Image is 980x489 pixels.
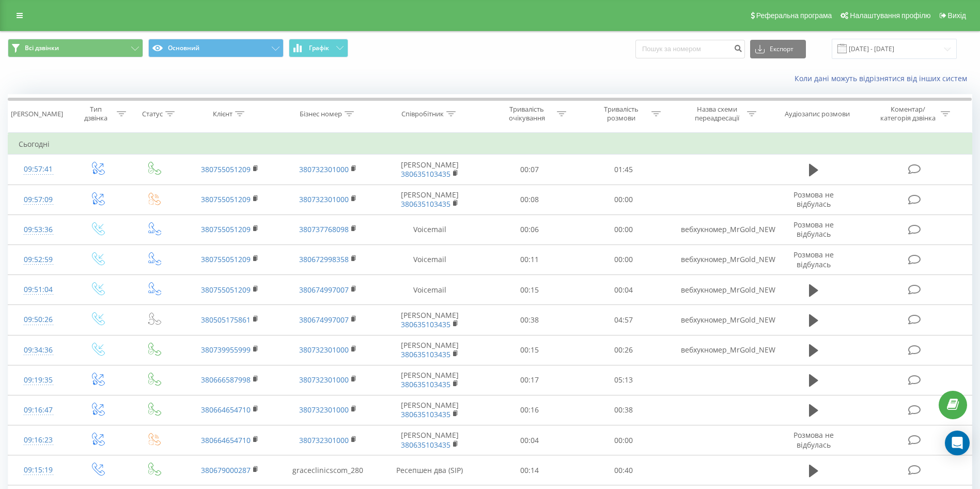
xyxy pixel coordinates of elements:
td: 00:04 [483,425,577,455]
div: 09:16:23 [19,430,58,450]
td: [PERSON_NAME] [377,425,483,455]
td: 00:04 [577,275,671,305]
td: graceclinicscom_280 [279,455,377,485]
a: 380664654710 [201,405,251,415]
div: 09:15:19 [19,460,58,480]
td: 00:16 [483,395,577,425]
div: Тривалість розмови [594,105,649,123]
td: 00:00 [577,185,671,215]
td: 00:08 [483,185,577,215]
a: 380635103435 [401,379,450,389]
td: 00:14 [483,455,577,485]
td: 00:07 [483,155,577,185]
a: 380679000287 [201,465,251,475]
div: Open Intercom Messenger [945,431,970,455]
td: Ресепшен два (SIP) [377,455,483,485]
td: [PERSON_NAME] [377,395,483,425]
td: 00:00 [577,425,671,455]
td: 05:13 [577,365,671,395]
td: 00:26 [577,335,671,365]
a: 380635103435 [401,440,450,450]
td: 00:38 [577,395,671,425]
div: Бізнес номер [300,110,342,118]
td: Voicemail [377,244,483,274]
a: 380755051209 [201,164,251,174]
div: 09:52:59 [19,250,58,270]
input: Пошук за номером [635,40,745,58]
a: 380755051209 [201,194,251,204]
a: 380755051209 [201,254,251,264]
span: Розмова не відбулась [794,250,834,269]
a: 380739955999 [201,345,251,355]
td: Сьогодні [8,134,972,155]
div: Тривалість очікування [499,105,554,123]
span: Налаштування профілю [850,11,930,20]
td: 04:57 [577,305,671,335]
td: 00:38 [483,305,577,335]
div: 09:19:35 [19,370,58,390]
td: вебхукномер_MrGold_NEW [671,244,768,274]
td: 01:45 [577,155,671,185]
a: Коли дані можуть відрізнятися вiд інших систем [795,73,972,83]
div: 09:51:04 [19,280,58,300]
span: Реферальна програма [756,11,832,20]
td: вебхукномер_MrGold_NEW [671,215,768,244]
a: 380732301000 [299,435,349,445]
a: 380666587998 [201,375,251,385]
button: Експорт [750,40,806,58]
div: 09:57:41 [19,159,58,179]
td: 00:40 [577,455,671,485]
span: Всі дзвінки [25,44,59,52]
a: 380732301000 [299,405,349,415]
div: Аудіозапис розмови [785,110,850,118]
a: 380755051209 [201,224,251,234]
a: 380505175861 [201,315,251,325]
td: [PERSON_NAME] [377,185,483,215]
td: 00:17 [483,365,577,395]
td: 00:11 [483,244,577,274]
div: Статус [142,110,163,118]
button: Графік [289,39,348,57]
span: Графік [309,44,329,52]
a: 380674997007 [299,285,349,295]
a: 380635103435 [401,169,450,179]
td: Voicemail [377,275,483,305]
span: Розмова не відбулась [794,220,834,239]
a: 380732301000 [299,164,349,174]
a: 380737768098 [299,224,349,234]
a: 380635103435 [401,319,450,329]
a: 380755051209 [201,285,251,295]
td: 00:15 [483,275,577,305]
td: 00:06 [483,215,577,244]
td: [PERSON_NAME] [377,155,483,185]
div: 09:50:26 [19,310,58,330]
td: вебхукномер_MrGold_NEW [671,305,768,335]
span: Розмова не відбулась [794,190,834,209]
td: [PERSON_NAME] [377,335,483,365]
span: Розмова не відбулась [794,430,834,449]
div: Тип дзвінка [77,105,114,123]
td: [PERSON_NAME] [377,365,483,395]
a: 380674997007 [299,315,349,325]
button: Всі дзвінки [8,39,143,57]
a: 380732301000 [299,375,349,385]
a: 380672998358 [299,254,349,264]
td: 00:00 [577,244,671,274]
div: Співробітник [401,110,444,118]
div: Назва схеми переадресації [689,105,744,123]
a: 380664654710 [201,435,251,445]
span: Вихід [948,11,966,20]
td: вебхукномер_MrGold_NEW [671,275,768,305]
td: Voicemail [377,215,483,244]
td: 00:15 [483,335,577,365]
div: 09:57:09 [19,190,58,210]
div: 09:53:36 [19,220,58,240]
div: 09:34:36 [19,340,58,360]
div: Коментар/категорія дзвінка [878,105,938,123]
a: 380635103435 [401,199,450,209]
td: вебхукномер_MrGold_NEW [671,335,768,365]
td: [PERSON_NAME] [377,305,483,335]
div: 09:16:47 [19,400,58,420]
button: Основний [148,39,284,57]
td: 00:00 [577,215,671,244]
